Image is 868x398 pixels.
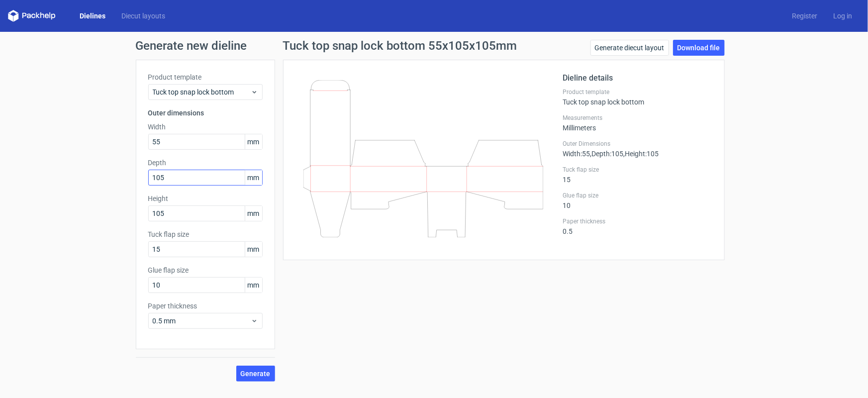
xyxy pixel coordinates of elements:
div: Millimeters [563,114,712,132]
span: Generate [241,370,271,377]
span: 0.5 mm [153,316,251,326]
span: , Height : 105 [624,150,659,158]
label: Outer Dimensions [563,140,712,148]
label: Paper thickness [148,301,263,311]
h1: Generate new dieline [136,40,733,52]
div: 10 [563,192,712,209]
a: Generate diecut layout [590,40,669,56]
span: mm [245,134,262,149]
h1: Tuck top snap lock bottom 55x105x105mm [283,40,517,52]
label: Product template [563,88,712,96]
button: Generate [236,366,275,382]
div: 15 [563,166,712,184]
span: Tuck top snap lock bottom [153,87,251,97]
label: Product template [148,72,263,82]
div: Tuck top snap lock bottom [563,88,712,106]
span: mm [245,206,262,221]
a: Diecut layouts [113,11,173,21]
label: Paper thickness [563,217,712,225]
div: 0.5 [563,217,712,235]
label: Tuck flap size [563,166,712,174]
label: Depth [148,158,263,168]
label: Glue flap size [563,192,712,199]
h3: Outer dimensions [148,108,263,118]
span: , Depth : 105 [590,150,624,158]
label: Height [148,194,263,203]
h2: Dieline details [563,72,712,84]
span: mm [245,242,262,257]
span: mm [245,170,262,185]
a: Log in [825,11,860,21]
label: Width [148,122,263,132]
label: Tuck flap size [148,229,263,239]
a: Download file [673,40,725,56]
span: Width : 55 [563,150,590,158]
span: mm [245,278,262,293]
a: Dielines [72,11,113,21]
a: Register [784,11,825,21]
label: Measurements [563,114,712,122]
label: Glue flap size [148,265,263,275]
